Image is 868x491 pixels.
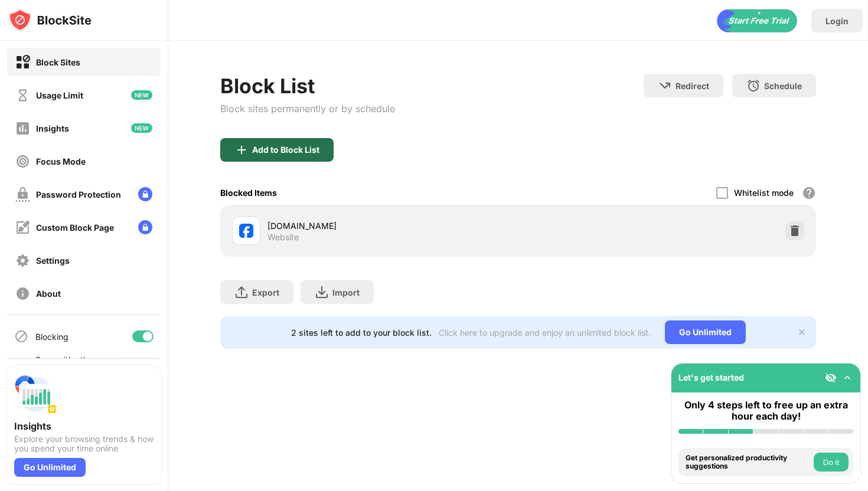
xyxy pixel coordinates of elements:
img: blocking-icon.svg [14,329,28,343]
img: customize-block-page-off.svg [15,220,30,235]
div: Only 4 steps left to free up an extra hour each day! [678,400,853,422]
img: focus-off.svg [15,154,30,169]
img: about-off.svg [15,286,30,301]
img: new-icon.svg [131,123,152,133]
div: Explore your browsing trends & how you spend your time online [14,434,154,453]
div: Custom Block Page [36,222,114,233]
div: Block sites permanently or by schedule [220,103,395,114]
div: Insights [36,123,69,133]
div: Block Sites [36,57,80,67]
div: Import [332,287,360,297]
div: Website [267,232,299,243]
img: block-on.svg [15,55,30,70]
div: Login [825,16,849,26]
div: Password Protection [36,189,121,199]
div: Blocked Items [220,188,277,198]
div: Block List [220,74,395,98]
div: About [36,289,61,299]
img: sync-icon.svg [14,358,28,372]
div: Add to Block List [252,145,319,155]
div: [DOMAIN_NAME] [267,220,518,232]
img: lock-menu.svg [138,220,152,234]
div: Schedule [764,81,802,91]
div: animation [717,9,797,32]
div: Sync with other devices [35,355,96,375]
div: Go Unlimited [14,458,86,477]
div: Get personalized productivity suggestions [686,454,811,471]
div: 2 sites left to add to your block list. [291,328,432,338]
div: Focus Mode [36,156,86,166]
img: favicons [239,224,253,238]
img: new-icon.svg [131,90,152,100]
div: Settings [36,256,70,266]
div: Go Unlimited [665,320,746,344]
div: Let's get started [678,372,744,382]
div: Whitelist mode [734,188,794,198]
div: Usage Limit [36,90,83,100]
div: Click here to upgrade and enjoy an unlimited block list. [439,328,651,338]
button: Do it [814,453,849,472]
img: password-protection-off.svg [15,187,30,202]
img: eye-not-visible.svg [825,372,837,384]
div: Export [252,287,279,297]
div: Redirect [676,81,709,91]
img: omni-setup-toggle.svg [841,372,853,384]
img: push-insights.svg [14,373,57,415]
div: Insights [14,420,154,432]
div: Blocking [35,332,68,342]
img: settings-off.svg [15,253,30,268]
img: time-usage-off.svg [15,88,30,103]
img: x-button.svg [797,328,807,337]
img: insights-off.svg [15,121,30,136]
img: lock-menu.svg [138,187,152,201]
img: logo-blocksite.svg [8,8,92,32]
